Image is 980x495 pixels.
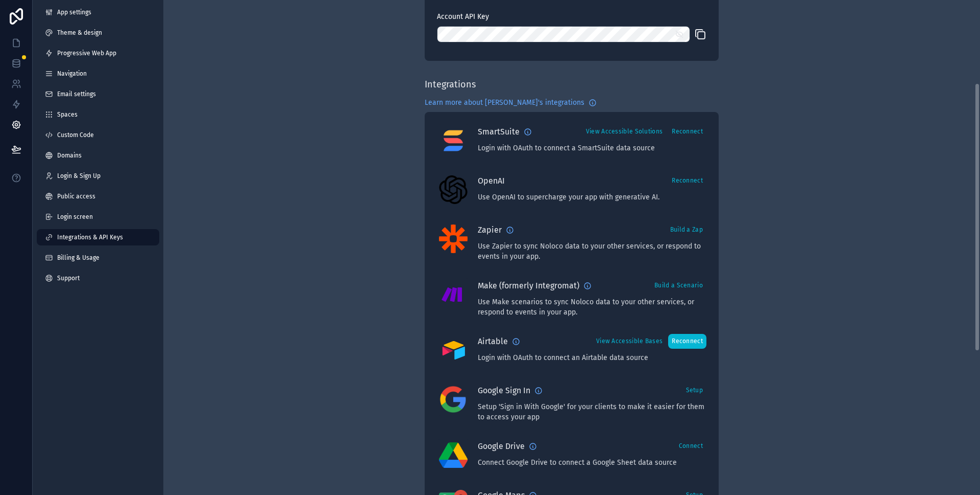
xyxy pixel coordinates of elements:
a: Navigation [37,65,159,82]
span: SmartSuite [478,126,520,138]
img: SmartSuite [439,126,468,155]
span: Learn more about [PERSON_NAME]'s integrations [425,98,584,108]
a: Spaces [37,106,159,123]
span: Integrations & API Keys [57,233,123,241]
span: Public access [57,192,95,200]
a: View Accessible Bases [593,335,666,345]
button: Reconnect [668,334,706,349]
img: Google Drive [439,442,468,468]
span: App settings [57,8,91,16]
a: Integrations & API Keys [37,229,159,245]
a: Reconnect [668,126,706,136]
a: Learn more about [PERSON_NAME]'s integrations [425,98,597,108]
a: Domains [37,147,159,164]
span: Billing & Usage [57,254,100,262]
button: View Accessible Solutions [582,124,667,139]
a: Build a Zap [667,224,706,234]
img: Zapier [439,224,468,253]
span: Login & Sign Up [57,172,101,180]
span: Account API Key [437,12,489,21]
a: Public access [37,188,159,205]
p: Setup 'Sign in With Google' for your clients to make it easier for them to access your app [478,402,706,422]
a: Connect [675,440,706,450]
img: Airtable [439,341,468,360]
a: Email settings [37,86,159,102]
span: Google Drive [478,440,525,453]
span: Navigation [57,70,87,78]
div: Integrations [425,77,476,92]
p: Use OpenAI to supercharge your app with generative AI. [478,192,706,202]
a: Progressive Web App [37,45,159,61]
span: Theme & design [57,29,102,37]
span: Airtable [478,335,508,348]
a: View Accessible Solutions [582,126,667,136]
a: Reconnect [668,335,706,345]
a: App settings [37,4,159,20]
p: Use Zapier to sync Noloco data to your other services, or respond to events in your app. [478,241,706,262]
span: Google Sign In [478,385,530,397]
span: Make (formerly Integromat) [478,280,579,292]
img: Make (formerly Integromat) [439,280,468,309]
img: OpenAI [439,175,468,204]
p: Connect Google Drive to connect a Google Sheet data source [478,458,706,468]
button: View Accessible Bases [593,334,666,349]
button: Reconnect [668,124,706,139]
a: Support [37,270,159,286]
span: Zapier [478,224,502,236]
a: Setup [682,385,707,394]
a: Reconnect [668,175,706,185]
button: Build a Zap [667,222,706,237]
a: Theme & design [37,25,159,41]
span: Custom Code [57,131,94,139]
span: Email settings [57,90,96,98]
button: Setup [682,383,707,398]
span: OpenAI [478,175,505,187]
button: Build a Scenario [651,278,706,293]
a: Custom Code [37,127,159,143]
a: Login & Sign Up [37,168,159,184]
button: Connect [675,439,706,454]
a: Login screen [37,209,159,225]
span: Progressive Web App [57,49,116,57]
span: Domains [57,151,82,160]
span: Login screen [57,213,93,221]
span: Support [57,274,80,282]
span: Spaces [57,110,78,119]
p: Login with OAuth to connect an Airtable data source [478,353,706,363]
a: Build a Scenario [651,280,706,289]
p: Use Make scenarios to sync Noloco data to your other services, or respond to events in your app. [478,297,706,318]
img: Google Sign In [439,385,468,414]
a: Billing & Usage [37,250,159,266]
button: Reconnect [668,173,706,188]
p: Login with OAuth to connect a SmartSuite data source [478,143,706,153]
